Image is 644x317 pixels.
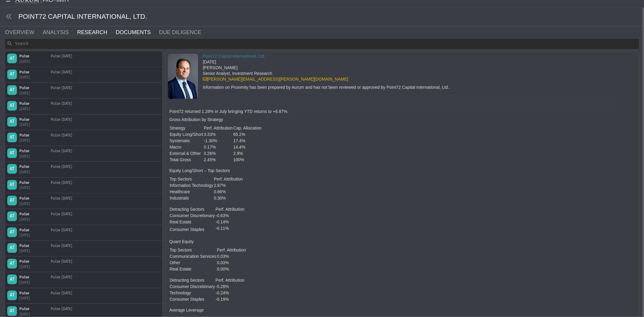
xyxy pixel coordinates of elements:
[169,219,215,226] td: Real Estate
[7,180,17,190] div: AT
[7,164,17,174] div: AT
[19,59,43,65] div: [DATE]
[7,101,17,111] div: AT
[233,157,262,163] td: 100%
[19,149,43,154] div: Pulse
[19,306,43,312] div: Pulse
[168,54,198,99] img: image
[169,284,215,290] td: Consumer Discretionary
[51,164,72,175] div: Pulse [DATE]
[51,243,72,254] div: Pulse [DATE]
[169,296,215,303] td: Consumer Staples
[51,85,72,96] div: Pulse [DATE]
[51,117,72,127] div: Pulse [DATE]
[213,189,243,195] td: 0.66%
[51,290,72,301] div: Pulse [DATE]
[19,180,43,185] div: Pulse
[169,125,203,132] td: Strategy
[51,196,72,206] div: Pulse [DATE]
[215,207,245,213] td: Perf. Attribution
[19,312,43,317] div: [DATE]
[19,69,43,75] div: Pulse
[77,26,115,38] a: RESEARCH
[19,138,43,143] div: [DATE]
[203,151,233,157] td: 0.26%
[19,164,43,170] div: Pulse
[203,144,233,151] td: 0.17%
[7,54,17,63] div: AT
[169,254,217,260] td: Communication Services
[19,280,43,285] div: [DATE]
[215,284,245,290] td: -0.28%
[51,275,72,285] div: Pulse [DATE]
[51,149,72,159] div: Pulse [DATE]
[203,157,233,163] td: 2.45%
[169,226,215,234] td: Consumer Staples
[215,213,245,219] td: -0.63%
[19,233,43,238] div: [DATE]
[115,26,159,38] a: DOCUMENTS
[203,132,233,138] td: 3.33%
[19,264,43,270] div: [DATE]
[169,117,223,122] strong: Gross Attribution by Strategy
[203,138,233,144] td: -1.30%
[7,85,17,95] div: AT
[169,308,204,313] strong: Average Leverage
[7,117,17,126] div: AT
[216,226,245,232] p: -0.11%
[51,133,72,143] div: Pulse [DATE]
[7,243,17,253] div: AT
[169,183,214,189] td: Information Technology
[203,77,348,82] a: [PERSON_NAME][EMAIL_ADDRESS][PERSON_NAME][DOMAIN_NAME]
[169,247,217,254] td: Top Sectors
[169,260,217,266] td: Other
[169,189,214,195] td: Healthcare
[5,26,42,38] a: OVERVIEW
[19,91,43,96] div: [DATE]
[217,266,246,273] td: 0.00%
[169,213,215,219] td: Consumer Discretionary
[169,132,203,138] td: Equity Long/Short
[7,133,17,142] div: AT
[217,254,246,260] td: 0.03%
[170,158,191,162] strong: Total Gross
[213,195,243,202] td: 0.30%
[19,212,43,217] div: Pulse
[19,75,43,80] div: [DATE]
[51,180,72,191] div: Pulse [DATE]
[233,132,262,138] td: 65.2%
[7,259,17,269] div: AT
[51,101,72,112] div: Pulse [DATE]
[19,243,43,248] div: Pulse
[19,185,43,191] div: [DATE]
[213,176,243,183] td: Perf. Attribution
[169,195,214,202] td: Industrials
[217,247,246,254] td: Perf. Attribution
[7,275,17,284] div: AT
[51,259,72,270] div: Pulse [DATE]
[42,26,76,38] a: ANALYSIS
[7,227,17,237] div: AT
[19,227,43,233] div: Pulse
[7,212,17,221] div: AT
[159,26,209,38] a: DUE DILIGENCE
[1,7,644,26] div: POINT72 CAPITAL INTERNATIONAL, LTD.
[7,149,17,158] div: AT
[215,296,245,303] td: -0.19%
[51,212,72,222] div: Pulse [DATE]
[19,217,43,222] div: [DATE]
[169,109,289,114] strong: Point72 returned 1.28% in July bringing YTD returns to +6.87%.
[203,65,450,71] div: [PERSON_NAME]
[169,277,215,284] td: Detracting Sectors
[169,207,215,213] td: Detracting Sectors
[51,227,72,238] div: Pulse [DATE]
[203,59,450,65] div: [DATE]
[169,151,203,157] td: External & Other
[19,169,43,175] div: [DATE]
[19,117,43,122] div: Pulse
[19,248,43,254] div: [DATE]
[203,85,450,91] div: Information on Proximity has been prepared by Aurum and has not been reviewed or approved by Poin...
[233,151,262,157] td: 2.9%
[203,54,265,59] a: Point72 Capital International, Ltd.
[19,54,43,59] div: Pulse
